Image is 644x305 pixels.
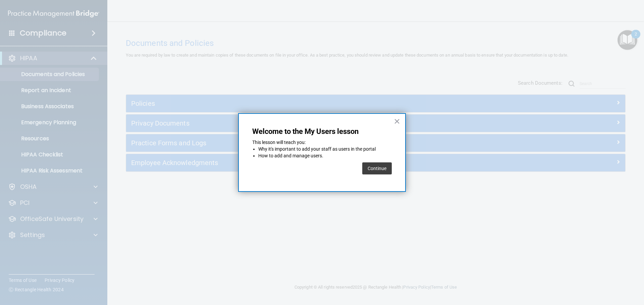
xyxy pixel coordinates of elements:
p: This lesson will teach you: [252,139,392,146]
p: Welcome to the My Users lesson [252,127,392,136]
li: Why it's important to add your staff as users in the portal [258,146,392,153]
li: How to add and manage users. [258,153,392,159]
button: Close [394,116,400,127]
iframe: Drift Widget Chat Controller [528,257,636,284]
button: Continue [362,162,392,174]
